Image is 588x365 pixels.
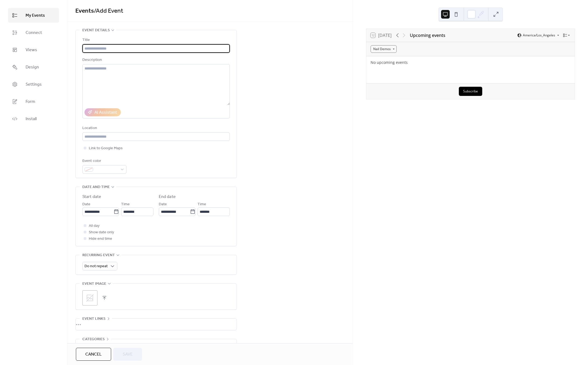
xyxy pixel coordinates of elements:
[82,290,97,305] div: ;
[26,99,35,105] span: Form
[26,81,42,88] span: Settings
[26,116,37,122] span: Install
[8,112,59,126] a: Install
[82,57,229,63] div: Description
[82,125,229,131] div: Location
[198,201,206,208] span: Time
[8,77,59,92] a: Settings
[371,60,571,65] div: No upcoming events
[89,236,112,242] span: Hide end time
[89,223,100,229] span: All day
[159,194,176,200] div: End date
[89,145,123,152] span: Link to Google Maps
[76,348,111,361] button: Cancel
[76,319,237,330] div: •••
[82,184,110,190] span: Date and time
[8,94,59,109] a: Form
[82,194,101,200] div: Start date
[159,201,167,208] span: Date
[82,281,106,287] span: Event image
[82,252,115,259] span: Recurring event
[459,87,482,96] button: Subscribe
[82,201,90,208] span: Date
[89,229,114,236] span: Show date only
[94,5,123,17] span: / Add Event
[26,47,37,53] span: Views
[8,43,59,57] a: Views
[84,263,108,270] span: Do not repeat
[523,34,555,37] span: America/Los_Angeles
[410,32,445,39] div: Upcoming events
[26,30,42,36] span: Connect
[82,27,110,34] span: Event details
[82,37,229,43] div: Title
[76,339,237,350] div: •••
[82,336,105,343] span: Categories
[121,201,130,208] span: Time
[85,351,102,358] span: Cancel
[26,12,45,19] span: My Events
[8,25,59,40] a: Connect
[8,60,59,74] a: Design
[26,64,39,71] span: Design
[8,8,59,23] a: My Events
[75,5,94,17] a: Events
[82,316,105,322] span: Event links
[82,158,125,164] div: Event color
